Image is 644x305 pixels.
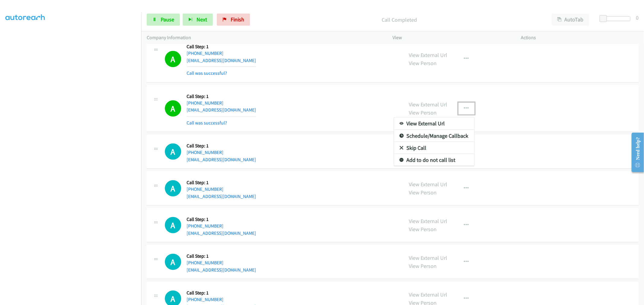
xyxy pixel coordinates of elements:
a: View External Url [394,118,474,130]
a: Skip Call [394,142,474,154]
h1: A [165,180,181,197]
iframe: Resource Center [627,128,644,176]
a: Schedule/Manage Callback [394,130,474,142]
a: Add to do not call list [394,154,474,166]
h1: A [165,217,181,233]
div: The call is yet to be attempted [165,143,181,160]
iframe: To enrich screen reader interactions, please activate Accessibility in Grammarly extension settings [5,18,141,304]
div: The call is yet to be attempted [165,180,181,197]
h1: A [165,143,181,160]
h1: A [165,254,181,270]
div: The call is yet to be attempted [165,217,181,233]
div: The call is yet to be attempted [165,254,181,270]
